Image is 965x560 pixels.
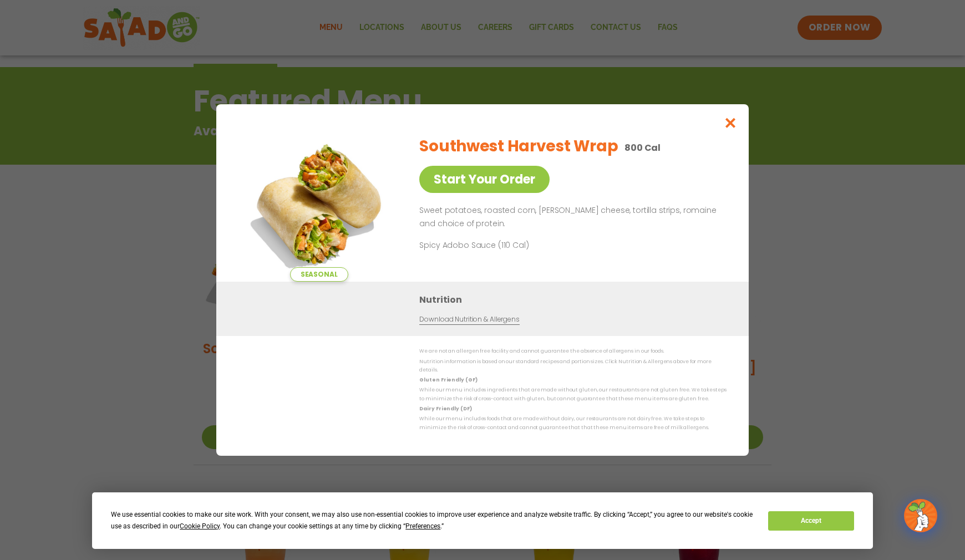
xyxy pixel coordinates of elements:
h2: Southwest Harvest Wrap [419,135,618,158]
p: Nutrition information is based on our standard recipes and portion sizes. Click Nutrition & Aller... [419,358,727,375]
p: 800 Cal [624,141,661,155]
div: Cookie Consent Prompt [92,492,873,549]
img: wpChatIcon [905,500,936,531]
p: While our menu includes ingredients that are made without gluten, our restaurants are not gluten ... [419,386,727,403]
span: Preferences [405,522,440,530]
p: Sweet potatoes, roasted corn, [PERSON_NAME] cheese, tortilla strips, romaine and choice of protein. [419,204,722,231]
p: While our menu includes foods that are made without dairy, our restaurants are not dairy free. We... [419,415,727,432]
img: Featured product photo for Southwest Harvest Wrap [241,126,397,282]
span: Cookie Policy [180,522,220,530]
strong: Dairy Friendly (DF) [419,405,471,412]
p: Spicy Adobo Sauce (110 Cal) [419,240,624,251]
button: Close modal [713,104,749,141]
p: We are not an allergen free facility and cannot guarantee the absence of allergens in our foods. [419,347,727,355]
a: Start Your Order [419,166,550,193]
strong: Gluten Friendly (GF) [419,376,477,383]
span: Seasonal [290,267,348,282]
div: We use essential cookies to make our site work. With your consent, we may also use non-essential ... [111,509,755,532]
h3: Nutrition [419,293,732,307]
a: Download Nutrition & Allergens [419,314,519,325]
button: Accept [768,511,854,531]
